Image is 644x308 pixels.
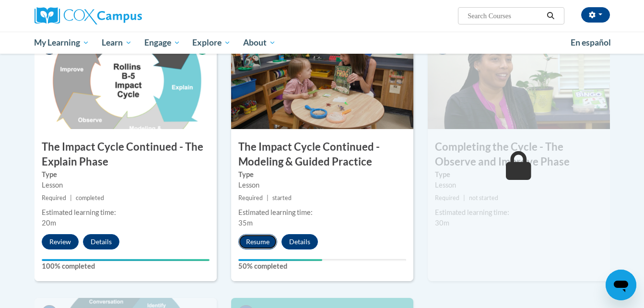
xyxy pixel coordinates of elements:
button: Search [543,10,558,22]
img: Course Image [428,33,610,129]
button: Account Settings [581,7,610,23]
label: Type [435,169,603,180]
span: Required [238,194,263,201]
span: Engage [144,37,180,48]
img: Course Image [231,33,413,129]
label: Type [238,169,406,180]
button: Resume [238,234,277,249]
span: Required [42,194,66,201]
span: En español [571,37,611,47]
iframe: Button to launch messaging window [606,270,636,300]
h3: Completing the Cycle - The Observe and Improve Phase [428,140,610,169]
label: 100% completed [42,261,210,272]
div: Main menu [20,32,624,54]
div: Estimated learning time: [42,207,210,218]
span: Required [435,194,459,201]
span: | [463,194,465,201]
label: Type [42,169,210,180]
span: Explore [192,37,231,48]
span: completed [76,194,104,201]
div: Estimated learning time: [238,207,406,218]
span: My Learning [34,37,89,48]
div: Your progress [238,259,322,261]
span: 35m [238,219,253,227]
input: Search Courses [467,10,543,22]
div: Lesson [238,180,406,190]
button: Details [281,234,318,249]
a: About [237,32,282,54]
span: Learn [102,37,132,48]
span: | [267,194,269,201]
a: My Learning [28,32,96,54]
span: 30m [435,219,449,227]
span: started [272,194,292,201]
div: Lesson [435,180,603,190]
button: Review [42,234,79,249]
span: not started [469,194,498,201]
a: En español [564,33,617,53]
a: Cox Campus [35,7,217,24]
div: Lesson [42,180,210,190]
a: Engage [138,32,187,54]
h3: The Impact Cycle Continued - Modeling & Guided Practice [231,140,413,169]
span: About [243,37,276,48]
button: Details [83,234,119,249]
span: 20m [42,219,56,227]
a: Explore [186,32,237,54]
label: 50% completed [238,261,406,272]
img: Cox Campus [35,7,142,24]
h3: The Impact Cycle Continued - The Explain Phase [35,140,217,169]
div: Estimated learning time: [435,207,603,218]
img: Course Image [35,33,217,129]
span: | [70,194,72,201]
a: Learn [95,32,138,54]
div: Your progress [42,259,210,261]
